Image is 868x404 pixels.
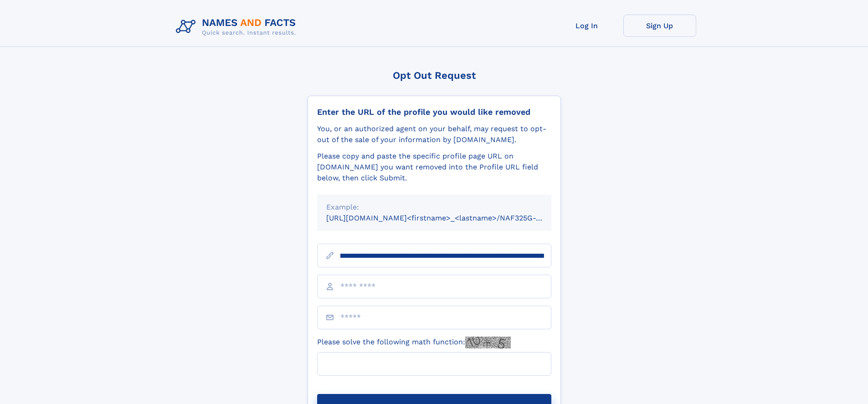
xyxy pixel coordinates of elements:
[317,107,551,117] div: Enter the URL of the profile you would like removed
[326,214,569,222] small: [URL][DOMAIN_NAME]<firstname>_<lastname>/NAF325G-xxxxxxxx
[326,202,542,213] div: Example:
[308,70,561,81] div: Opt Out Request
[623,15,696,37] a: Sign Up
[172,15,303,39] img: Logo Names and Facts
[317,337,511,348] label: Please solve the following math function:
[317,151,551,184] div: Please copy and paste the specific profile page URL on [DOMAIN_NAME] you want removed into the Pr...
[550,15,623,37] a: Log In
[317,123,551,145] div: You, or an authorized agent on your behalf, may request to opt-out of the sale of your informatio...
